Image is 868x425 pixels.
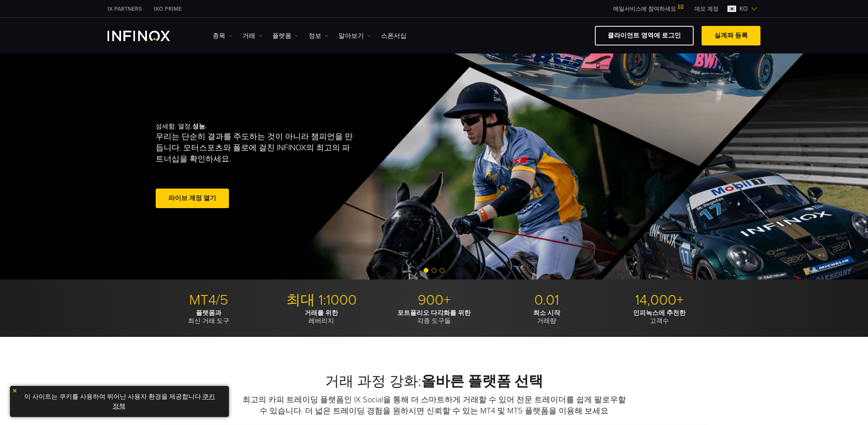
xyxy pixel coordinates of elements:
[702,26,760,45] a: 실계좌 등록
[155,373,713,390] h2: 거래 과정 강화:
[424,268,428,273] span: Go to slide 1
[338,31,371,41] a: 알아보기
[381,291,487,309] p: 900+
[305,309,338,317] strong: 거래를 위한
[148,5,188,13] a: INFINOX
[268,291,375,309] p: 최대 1:1000
[533,309,560,317] strong: 최소 시작
[381,31,407,41] a: 스폰서십
[607,6,688,12] a: 메일서비스에 참여하세요
[108,31,189,41] a: INFINOX Logo
[595,26,694,45] a: 클라이언트 영역에 로그인
[102,5,148,13] a: INFINOX
[196,309,221,317] strong: 플랫폼과
[633,309,686,317] strong: 인피녹스에 추천한
[736,4,751,14] span: ko
[156,189,229,208] a: 라이브 계정 열기
[156,110,407,223] div: 섬세함. 열정.
[440,268,444,273] span: Go to slide 3
[155,291,262,309] p: MT4/5
[12,388,18,394] img: yellow close icon
[213,31,233,41] a: 종목
[156,131,356,165] p: 우리는 단순히 결과를 주도하는 것이 아니라 챔피언을 만듭니다. 모터스포츠와 폴로에 걸친 INFINOX의 최고의 파트너십을 확인하세요.
[397,309,471,317] strong: 포트폴리오 다각화를 위한
[14,390,225,413] p: 이 사이트는 쿠키를 사용하여 뛰어난 사용자 환경을 제공합니다. .
[432,268,436,273] span: Go to slide 2
[606,309,713,325] p: 고객수
[272,31,299,41] a: 플랫폼
[241,394,627,417] p: 최고의 카피 트레이딩 플랫폼인 IX Social을 통해 더 스마트하게 거래할 수 있어 전문 트레이더를 쉽게 팔로우할 수 있습니다. 더 넓은 트레이딩 경험을 원하시면 신뢰할 수...
[242,31,262,41] a: 거래
[493,309,600,325] p: 거래량
[309,31,328,41] a: 정보
[192,122,207,130] strong: 성능.
[606,291,713,309] p: 14,000+
[381,309,487,325] p: 각종 도구들
[688,5,724,13] a: INFINOX MENU
[268,309,375,325] p: 레버리지
[493,291,600,309] p: 0.01
[421,373,543,390] strong: 올바른 플랫폼 선택
[155,309,262,325] p: 최신 거래 도구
